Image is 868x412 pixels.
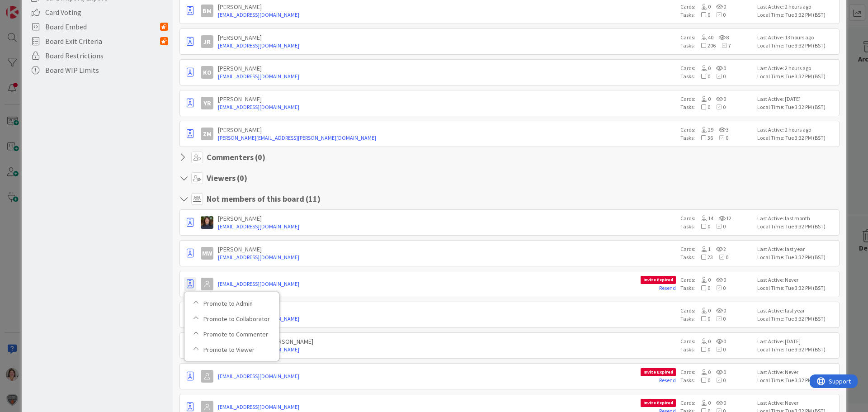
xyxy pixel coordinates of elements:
span: 0 [695,315,710,322]
div: Local Time: Tue 3:32 PM (BST) [757,42,836,50]
div: YR [201,97,213,109]
div: Last Active: 13 hours ago [757,33,836,42]
div: KO [201,66,213,79]
div: BM [201,5,213,17]
div: Last Active: last month [757,214,836,223]
span: 8 [713,34,729,41]
span: Board Restrictions [45,50,168,61]
span: 1 [695,246,711,252]
div: Cards: [680,64,753,72]
div: Cards: [680,126,753,134]
span: 0 [695,95,711,102]
span: ( 0 ) [237,173,247,183]
div: Cards: [680,95,753,103]
a: [EMAIL_ADDRESS][DOMAIN_NAME] [218,280,636,288]
div: Local Time: Tue 3:32 PM (BST) [757,223,836,231]
a: [EMAIL_ADDRESS][DOMAIN_NAME] [218,72,676,81]
div: [PERSON_NAME] El-[PERSON_NAME] [218,337,676,346]
span: 23 [695,254,713,260]
span: ( 11 ) [306,194,321,204]
div: Last Active: Never [757,368,836,376]
span: Invite Expired [641,276,676,284]
span: 0 [710,346,726,353]
a: [EMAIL_ADDRESS][DOMAIN_NAME] [218,103,676,111]
span: 0 [710,73,726,80]
span: 0 [711,338,726,345]
span: 0 [695,73,710,80]
div: Local Time: Tue 3:32 PM (BST) [757,346,836,354]
a: Promote to Collaborator [184,311,279,327]
a: [EMAIL_ADDRESS][DOMAIN_NAME] [218,315,676,323]
span: 0 [695,284,710,291]
span: Card Voting [45,7,168,18]
div: Tasks: [680,253,753,261]
div: Cards: [680,399,753,407]
h4: Commenters [207,152,265,162]
div: [PERSON_NAME] [218,126,676,134]
div: JR [201,35,213,48]
div: Tasks: [680,315,753,323]
div: Cards: [680,245,753,253]
span: 0 [711,399,726,406]
span: 0 [695,377,710,384]
span: Support [19,1,41,12]
span: Invite Expired [641,399,676,407]
a: Promote to Commenter [184,327,279,342]
div: [PERSON_NAME] [218,95,676,103]
p: Promote to Viewer [203,346,266,353]
div: Tasks: [680,284,753,292]
div: [PERSON_NAME] [218,3,676,11]
h4: Viewers [207,173,247,183]
span: 0 [695,276,711,283]
div: Tasks: [680,223,753,231]
div: Cards: [680,337,753,346]
div: Board WIP Limits [22,63,173,77]
span: 40 [695,34,713,41]
div: Last Active: [DATE] [757,337,836,346]
span: 0 [711,276,726,283]
div: Local Time: Tue 3:32 PM (BST) [757,376,836,384]
div: Tasks: [680,346,753,354]
div: Cards: [680,276,753,284]
div: Local Time: Tue 3:32 PM (BST) [757,103,836,111]
span: ( 0 ) [255,152,265,162]
span: 206 [695,42,716,49]
div: Local Time: Tue 3:32 PM (BST) [757,315,836,323]
div: Cards: [680,214,753,223]
div: Local Time: Tue 3:32 PM (BST) [757,72,836,81]
div: [PERSON_NAME] [218,64,676,72]
span: 0 [695,307,711,314]
span: 0 [695,223,710,230]
span: 0 [695,346,710,353]
span: 0 [710,315,726,322]
span: 0 [695,399,711,406]
div: [PERSON_NAME] [218,245,676,253]
span: 2 [711,246,726,252]
img: HS [201,216,213,229]
div: Tasks: [680,134,753,142]
div: Cards: [680,33,753,42]
span: 36 [695,134,713,141]
div: Tasks: [680,42,753,50]
span: 0 [695,104,710,110]
span: Board Embed [45,21,160,32]
div: Cards: [680,3,753,11]
span: 0 [713,134,728,141]
span: 0 [711,65,726,71]
span: 0 [710,377,726,384]
a: [EMAIL_ADDRESS][DOMAIN_NAME] [218,253,676,261]
span: 0 [711,369,726,375]
div: Cards: [680,307,753,315]
div: Tasks: [680,72,753,81]
div: [PERSON_NAME] [218,33,676,42]
span: 0 [695,65,711,71]
div: [PERSON_NAME] [218,307,676,315]
div: ZM [201,128,213,140]
div: Tasks: [680,103,753,111]
div: Tasks: [680,376,753,384]
div: Last Active: last year [757,245,836,253]
span: 14 [695,215,713,222]
span: 0 [710,284,726,291]
a: [EMAIL_ADDRESS][DOMAIN_NAME] [218,42,676,50]
div: Last Active: 2 hours ago [757,3,836,11]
